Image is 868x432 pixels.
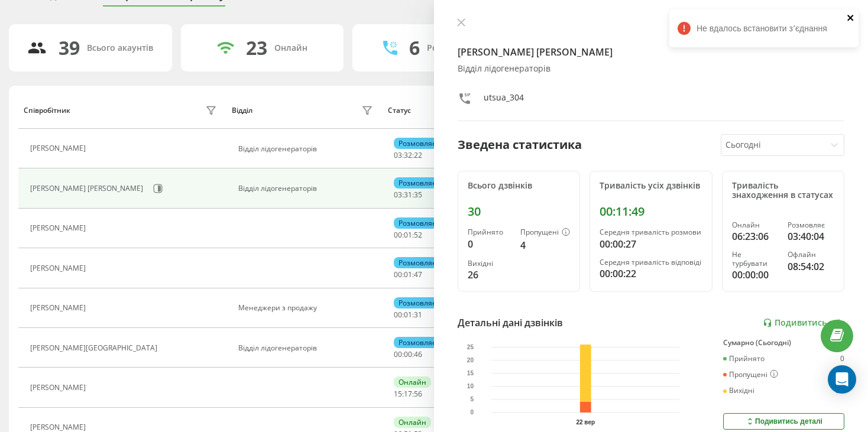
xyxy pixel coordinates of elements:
[414,269,422,280] span: 47
[394,350,422,359] div: : :
[414,230,422,240] span: 52
[600,204,702,219] div: 00:11:49
[470,409,474,415] text: 0
[404,190,412,200] span: 31
[468,259,511,268] div: Вихідні
[394,138,441,149] div: Розмовляє
[576,419,595,425] text: 22 вер
[414,190,422,200] span: 35
[404,349,412,359] span: 00
[24,106,70,115] div: Співробітник
[414,349,422,359] span: 46
[394,390,422,398] div: : :
[30,423,89,431] div: [PERSON_NAME]
[467,344,474,350] text: 25
[669,9,859,47] div: Не вдалось встановити зʼєднання
[394,311,422,319] div: : :
[723,370,778,379] div: Пропущені
[409,37,420,59] div: 6
[427,43,484,53] div: Розмовляють
[788,221,834,229] div: Розмовляє
[394,389,402,399] span: 15
[458,45,844,59] h4: [PERSON_NAME] [PERSON_NAME]
[458,136,582,154] div: Зведена статистика
[87,43,153,53] div: Всього акаунтів
[30,224,89,232] div: [PERSON_NAME]
[840,355,844,363] div: 0
[723,413,844,430] button: Подивитись деталі
[394,417,431,428] div: Онлайн
[404,269,412,280] span: 01
[763,318,844,328] a: Подивитись звіт
[600,228,702,236] div: Середня тривалість розмови
[723,386,754,395] div: Вихідні
[732,229,779,243] div: 06:23:06
[394,376,431,388] div: Онлайн
[232,106,252,115] div: Відділ
[467,370,474,376] text: 15
[468,228,511,236] div: Прийнято
[484,92,524,109] div: utsua_304
[600,181,702,191] div: Тривалість усіх дзвінків
[394,217,441,229] div: Розмовляє
[732,251,779,268] div: Не турбувати
[404,150,412,160] span: 32
[458,64,844,74] div: Відділ лідогенераторів
[414,150,422,160] span: 22
[732,221,779,229] div: Онлайн
[59,37,80,59] div: 39
[238,304,376,312] div: Менеджери з продажу
[788,251,834,259] div: Офлайн
[723,339,844,347] div: Сумарно (Сьогодні)
[847,13,855,24] button: close
[388,106,411,115] div: Статус
[394,349,402,359] span: 00
[723,355,765,363] div: Прийнято
[836,386,844,395] div: 26
[394,177,441,189] div: Розмовляє
[828,365,856,394] div: Open Intercom Messenger
[394,337,441,348] div: Розмовляє
[788,229,834,243] div: 03:40:04
[467,383,474,389] text: 10
[394,310,402,320] span: 00
[274,43,307,53] div: Онлайн
[732,181,834,201] div: Тривалість знаходження в статусах
[394,230,402,240] span: 00
[468,204,570,219] div: 30
[600,258,702,267] div: Середня тривалість відповіді
[394,271,422,279] div: : :
[394,151,422,160] div: : :
[238,184,376,193] div: Відділ лідогенераторів
[246,37,267,59] div: 23
[30,264,89,272] div: [PERSON_NAME]
[468,237,511,251] div: 0
[30,304,89,312] div: [PERSON_NAME]
[468,181,570,191] div: Всього дзвінків
[394,269,402,280] span: 00
[470,396,474,402] text: 5
[414,310,422,320] span: 31
[458,316,563,330] div: Детальні дані дзвінків
[394,297,441,308] div: Розмовляє
[238,344,376,352] div: Відділ лідогенераторів
[745,417,822,426] div: Подивитись деталі
[30,144,89,152] div: [PERSON_NAME]
[732,268,779,282] div: 00:00:00
[414,389,422,399] span: 56
[404,310,412,320] span: 01
[467,357,474,363] text: 20
[600,237,702,251] div: 00:00:27
[238,145,376,153] div: Відділ лідогенераторів
[30,184,146,193] div: [PERSON_NAME] [PERSON_NAME]
[394,150,402,160] span: 03
[394,191,422,199] div: : :
[394,257,441,268] div: Розмовляє
[520,238,570,252] div: 4
[600,267,702,281] div: 00:00:22
[30,344,160,352] div: [PERSON_NAME][GEOGRAPHIC_DATA]
[404,230,412,240] span: 01
[394,190,402,200] span: 03
[468,268,511,282] div: 26
[30,384,89,392] div: [PERSON_NAME]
